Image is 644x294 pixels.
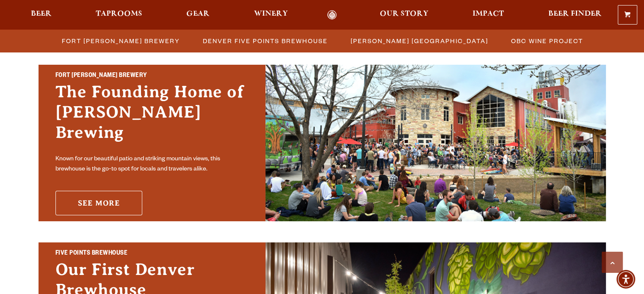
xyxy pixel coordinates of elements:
span: Impact [473,11,504,17]
h2: Five Points Brewhouse [55,248,249,259]
span: Denver Five Points Brewhouse [203,35,328,47]
h3: The Founding Home of [PERSON_NAME] Brewing [55,82,249,151]
span: Fort [PERSON_NAME] Brewery [62,35,180,47]
a: See More [55,191,142,215]
span: Beer [31,11,52,17]
a: OBC Wine Project [506,35,587,47]
a: [PERSON_NAME] [GEOGRAPHIC_DATA] [345,35,492,47]
div: Accessibility Menu [616,270,635,289]
span: Taprooms [96,11,142,17]
p: Known for our beautiful patio and striking mountain views, this brewhouse is the go-to spot for l... [55,154,249,175]
a: Scroll to top [602,252,623,273]
a: Winery [249,10,293,20]
a: Gear [181,10,215,20]
span: [PERSON_NAME] [GEOGRAPHIC_DATA] [351,35,488,47]
span: Our Story [380,11,428,17]
a: Denver Five Points Brewhouse [198,35,332,47]
span: Winery [254,11,288,17]
a: Fort [PERSON_NAME] Brewery [57,35,184,47]
a: Beer [25,10,57,20]
img: Fort Collins Brewery & Taproom' [265,65,606,221]
span: Beer Finder [548,11,601,17]
a: Beer Finder [542,10,607,20]
a: Odell Home [316,10,348,20]
a: Our Story [374,10,434,20]
span: Gear [186,11,210,17]
a: Taprooms [90,10,148,20]
span: OBC Wine Project [511,35,583,47]
a: Impact [467,10,509,20]
h2: Fort [PERSON_NAME] Brewery [55,71,249,82]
